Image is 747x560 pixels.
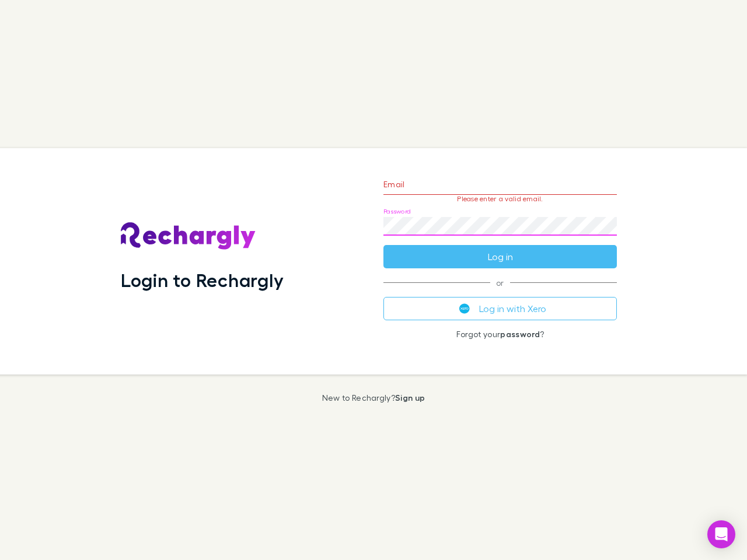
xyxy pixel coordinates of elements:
[383,282,617,283] span: or
[383,207,411,216] label: Password
[383,330,617,339] p: Forgot your ?
[121,222,256,250] img: Rechargly's Logo
[383,297,617,320] button: Log in with Xero
[707,520,735,548] div: Open Intercom Messenger
[383,195,617,203] p: Please enter a valid email.
[322,393,425,402] p: New to Rechargly?
[395,393,425,402] a: Sign up
[383,245,617,268] button: Log in
[500,329,540,339] a: password
[121,269,284,291] h1: Login to Rechargly
[459,303,470,314] img: Xero's logo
